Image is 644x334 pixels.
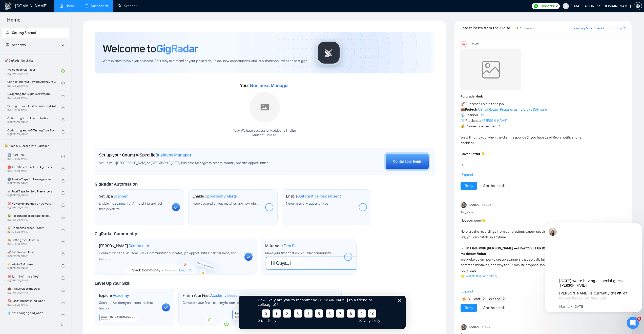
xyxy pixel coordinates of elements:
[265,243,300,248] h1: Make your
[461,218,592,312] div: Hey everyone Here are the recordings from our previous expert sessions - in case you missed them ...
[465,183,473,189] a: Reply
[7,225,56,230] span: 🔓 Unblocked cases: review
[12,43,26,47] span: Academy
[461,202,467,208] img: Korlan
[2,55,68,66] span: 🚀 GigRadar Quick Start
[316,40,341,65] img: gigradar-logo.png
[520,27,535,30] span: 5 hours ago
[479,113,484,117] a: Tax
[7,96,56,100] span: By [PERSON_NAME]
[250,92,280,123] img: placeholder.png
[7,151,61,162] a: 1️⃣ Start HereBy[PERSON_NAME]
[462,289,473,293] span: Expand
[284,243,300,248] span: First Post
[61,313,65,316] span: lock
[461,210,626,216] h1: # events
[472,42,479,47] span: [DATE]
[7,116,56,121] span: Optimizing Your Upwork Profile
[627,317,639,329] iframe: Intercom live chat
[233,128,296,138] div: Yaay! We have successfully added null null to
[462,297,466,301] img: 🔥
[61,94,65,97] span: lock
[103,42,198,55] h1: Welcome to
[7,194,56,197] span: By [PERSON_NAME]
[240,83,289,88] span: Your
[95,181,137,187] span: GigRadar Automation
[7,286,56,291] span: 💼 Always Close the Deal
[482,119,507,123] a: [PERSON_NAME]
[461,274,465,278] span: 👉
[193,194,237,199] h1: Enable
[622,26,626,30] a: export
[61,228,65,231] span: lock
[462,173,473,177] span: Expand
[473,296,481,302] span: :catt:
[564,4,568,8] span: user
[481,218,485,223] span: 👋
[61,301,65,304] span: lock
[465,305,473,311] a: Reply
[461,182,477,190] button: Reply
[61,82,65,85] span: check-circle
[461,285,465,289] span: 🔹
[466,285,571,289] strong: Session with [PERSON_NAME] — Staying Relevant in the Age of AI
[478,107,547,112] a: US Tax Return Preparer using Drake Software
[59,4,75,8] a: homeHome
[265,251,331,255] span: Make your first post on GigRadar community.
[7,243,56,246] span: By [PERSON_NAME]
[61,167,65,170] span: lock
[7,218,56,221] span: By [PERSON_NAME]
[468,297,470,302] span: 3
[7,177,56,182] span: 🌚 Rookie Traps for New Agencies
[634,2,642,10] button: setting
[61,130,65,134] span: lock
[384,152,430,171] button: Contact our team
[103,59,308,64] span: We're excited to have you on board. Get ready to streamline your job search, unlock new opportuni...
[7,128,56,133] span: Optimizing and A/B Testing Your Scanner for Better Results
[127,251,224,274] img: slackcommunity-bg.png
[7,303,56,306] span: By [PERSON_NAME]
[183,301,319,305] span: Complete your first academy lesson to start building your skills and unlock new opportunities.
[61,118,65,122] span: lock
[113,194,128,199] span: Scanner
[193,201,258,206] span: Keep updated on top matches and new jobs.
[61,69,65,73] span: check-circle
[118,4,137,8] a: searchScanner
[60,322,65,327] span: double-left
[61,264,65,268] span: lock
[7,213,56,218] span: 😭 Account blocked: what to do?
[7,66,61,77] a: Welcome to GigRadarBy[PERSON_NAME]
[634,4,642,8] a: setting
[7,279,56,282] span: By [PERSON_NAME]
[61,215,65,219] span: lock
[7,133,56,136] span: By [PERSON_NAME]
[61,203,65,207] span: lock
[469,202,479,208] span: Korlan
[7,182,56,185] span: By [PERSON_NAME]
[7,230,56,233] span: By [PERSON_NAME]
[6,31,9,34] span: rocket
[286,201,329,206] span: Never miss any opportunities.
[12,31,36,35] span: Getting Started
[85,4,108,8] a: dashboardDashboard
[7,206,56,209] span: By [PERSON_NAME]
[556,3,558,9] span: 2
[99,251,236,261] span: Connect with the GigRadar Slack Community for updates, job opportunities, partnerships, and support.
[99,243,149,248] h1: [PERSON_NAME]
[61,252,65,256] span: lock
[7,170,56,173] span: By [PERSON_NAME]
[7,267,56,270] span: By [PERSON_NAME]
[503,297,505,302] span: 2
